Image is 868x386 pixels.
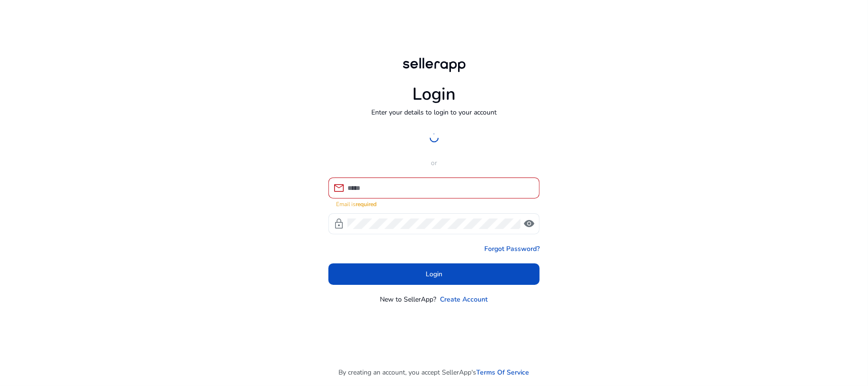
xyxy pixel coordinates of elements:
a: Create Account [440,294,488,304]
p: or [328,158,540,168]
span: Login [426,269,442,279]
span: visibility [523,218,535,230]
h1: Login [412,84,456,104]
p: Enter your details to login to your account [371,107,497,117]
strong: required [356,200,377,208]
a: Forgot Password? [484,244,540,254]
mat-error: Email is [336,198,532,209]
span: mail [333,182,345,194]
span: lock [333,218,345,230]
p: New to SellerApp? [380,294,437,304]
a: Terms Of Service [477,367,530,377]
button: Login [328,263,540,285]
